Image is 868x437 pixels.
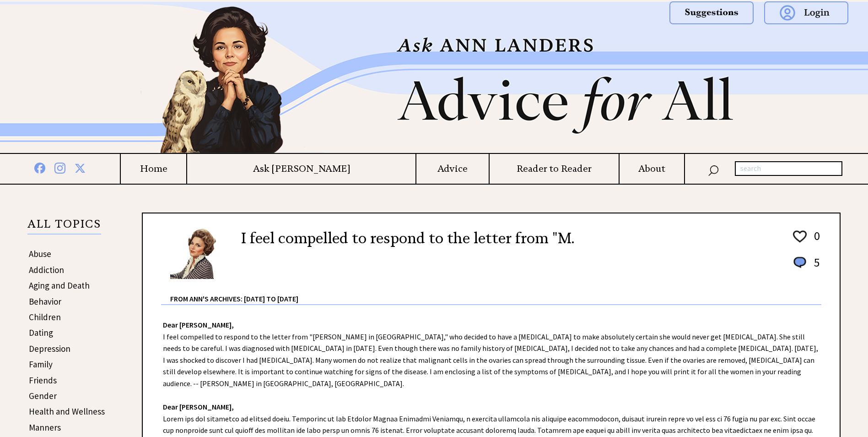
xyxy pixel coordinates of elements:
[34,161,45,174] img: facebook%20blue.png
[54,161,65,174] img: instagram%20blue.png
[708,163,719,176] img: search_nav.png
[29,248,51,259] a: Abuse
[809,228,820,254] td: 0
[121,163,186,175] a: Home
[27,219,101,235] p: ALL TOPICS
[416,163,488,175] a: Advice
[735,161,842,176] input: search
[29,296,61,307] a: Behavior
[29,390,57,401] a: Gender
[170,280,821,304] div: From Ann's Archives: [DATE] to [DATE]
[669,1,754,24] img: suggestions.png
[792,229,808,245] img: heart_outline%201.png
[29,359,53,370] a: Family
[170,227,227,279] img: Ann6%20v2%20small.png
[620,163,684,175] a: About
[187,163,415,175] a: Ask [PERSON_NAME]
[241,227,574,249] h2: I feel compelled to respond to the letter from "M.
[163,402,234,411] strong: Dear [PERSON_NAME],
[29,343,70,354] a: Depression
[163,320,234,329] strong: Dear [PERSON_NAME],
[29,422,61,433] a: Manners
[29,280,90,291] a: Aging and Death
[29,264,64,275] a: Addiction
[75,161,86,174] img: x%20blue.png
[792,255,808,270] img: message_round%201.png
[29,327,53,338] a: Dating
[764,2,768,153] img: right_new2.png
[809,255,820,279] td: 5
[764,1,848,24] img: login.png
[29,406,105,417] a: Health and Wellness
[105,2,764,153] img: header2b_v1.png
[490,163,619,175] a: Reader to Reader
[29,311,61,322] a: Children
[29,375,57,386] a: Friends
